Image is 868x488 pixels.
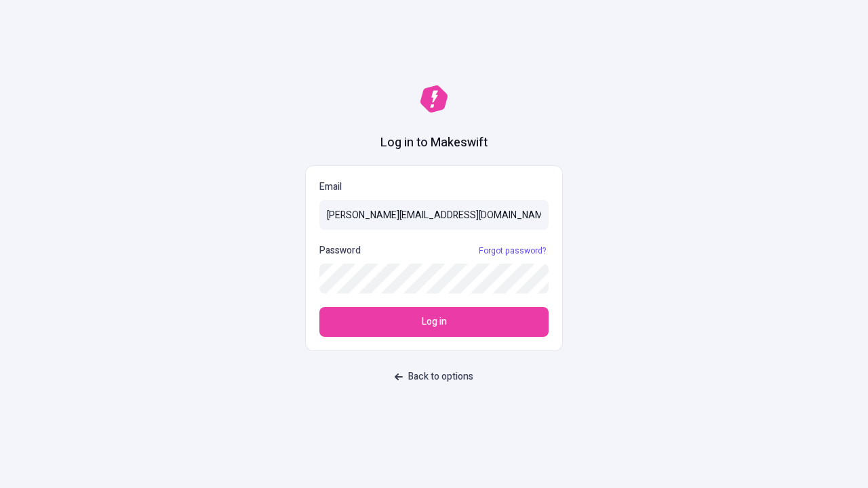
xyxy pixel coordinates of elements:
[319,243,361,258] p: Password
[476,245,549,256] a: Forgot password?
[319,180,549,195] p: Email
[319,307,549,337] button: Log in
[422,314,447,329] span: Log in
[380,134,488,152] h1: Log in to Makeswift
[408,369,473,384] span: Back to options
[319,200,549,230] input: Email
[387,365,481,389] button: Back to options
